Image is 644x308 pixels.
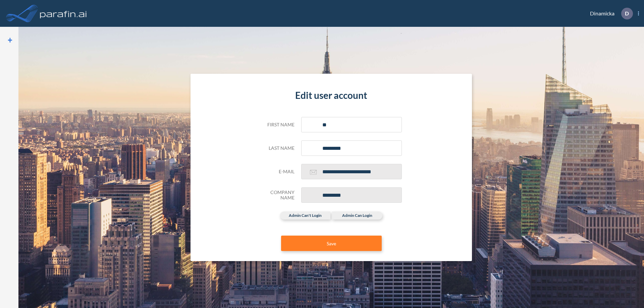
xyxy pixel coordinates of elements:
h5: Last name [261,145,294,151]
p: D [625,10,629,16]
h5: E-mail [261,169,294,175]
label: admin can't login [280,211,330,220]
div: Dinamicka [580,8,639,19]
label: admin can login [332,211,382,220]
h4: Edit user account [261,90,402,101]
img: logo [39,7,88,20]
button: Save [281,236,382,251]
h5: First name [261,122,294,128]
h5: Company Name [261,190,294,201]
